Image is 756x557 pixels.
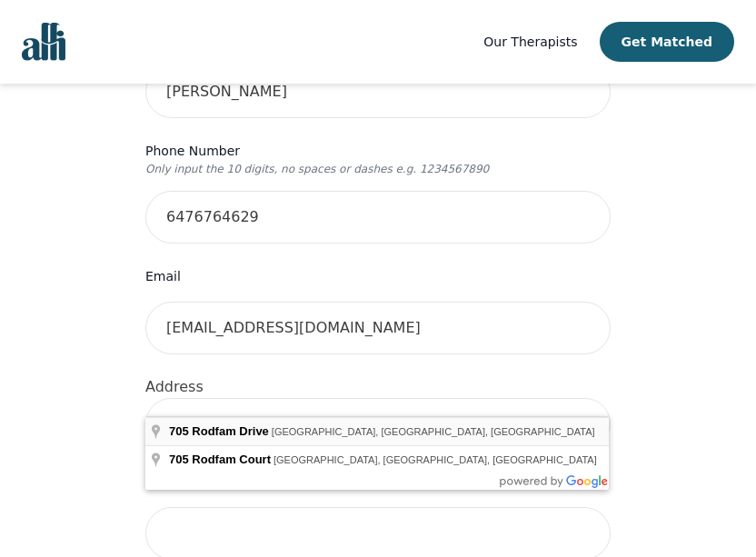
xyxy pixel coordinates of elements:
[22,23,65,61] img: alli logo
[600,22,734,62] button: Get Matched
[145,140,611,162] label: Phone Number
[145,162,611,176] p: Only input the 10 digits, no spaces or dashes e.g. 1234567890
[169,453,189,466] span: 705
[192,453,271,466] span: Rodfam Court
[169,424,189,438] span: 705
[145,378,204,395] label: Address
[483,35,577,49] span: Our Therapists
[145,265,611,287] label: Email
[192,424,269,438] span: Rodfam Drive
[274,454,597,465] span: [GEOGRAPHIC_DATA], [GEOGRAPHIC_DATA], [GEOGRAPHIC_DATA]
[483,31,577,53] a: Our Therapists
[272,426,595,437] span: [GEOGRAPHIC_DATA], [GEOGRAPHIC_DATA], [GEOGRAPHIC_DATA]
